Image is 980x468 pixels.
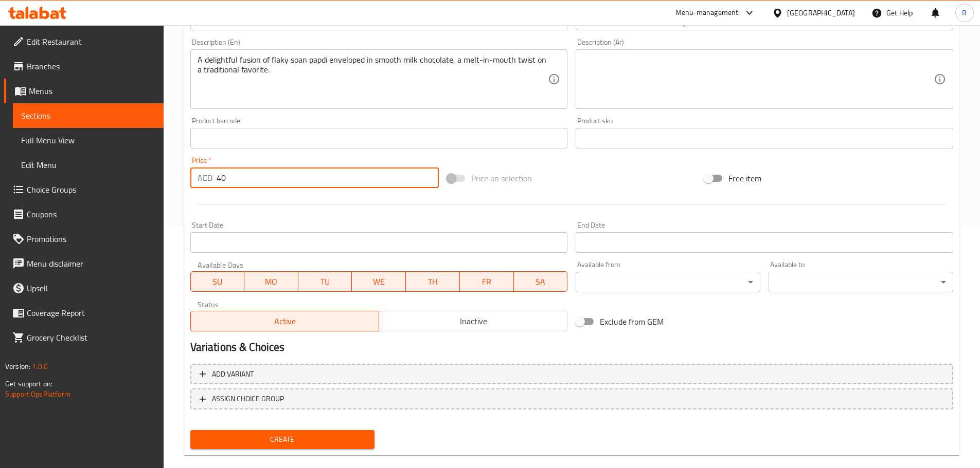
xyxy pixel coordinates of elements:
[576,128,953,148] input: Please enter product sku
[5,377,52,390] span: Get support on:
[5,387,70,401] a: Support.OpsPlatform
[190,388,953,409] button: ASSIGN CHOICE GROUP
[190,430,375,449] button: Create
[410,274,456,289] span: TH
[27,307,155,319] span: Coverage Report
[27,208,155,220] span: Coupons
[4,54,164,79] a: Branches
[21,159,155,171] span: Edit Menu
[600,315,664,328] span: Exclude from GEM
[471,172,532,184] span: Price on selection
[379,311,567,331] button: Inactive
[728,172,761,184] span: Free item
[302,274,348,289] span: TU
[518,274,564,289] span: SA
[29,85,155,97] span: Menus
[190,128,568,148] input: Please enter product barcode
[962,7,967,18] span: R
[13,103,164,128] a: Sections
[27,183,155,196] span: Choice Groups
[4,301,164,325] a: Coverage Report
[5,360,30,373] span: Version:
[352,271,406,292] button: WE
[576,272,760,292] div: ​
[4,202,164,227] a: Coupons
[217,167,439,188] input: Please enter price
[198,55,548,104] textarea: A delightful fusion of flaky soan papdi enveloped in smooth milk chocolate, a melt-in-mouth twist...
[298,271,352,292] button: TU
[787,7,855,18] div: [GEOGRAPHIC_DATA]
[383,314,563,329] span: Inactive
[4,251,164,276] a: Menu disclaimer
[190,311,379,331] button: Active
[212,368,254,381] span: Add variant
[464,274,510,289] span: FR
[212,392,284,405] span: ASSIGN CHOICE GROUP
[13,128,164,153] a: Full Menu View
[460,271,514,292] button: FR
[769,272,953,292] div: ​
[198,172,212,184] p: AED
[190,340,953,355] h2: Variations & Choices
[195,274,241,289] span: SU
[195,314,375,329] span: Active
[27,233,155,245] span: Promotions
[4,227,164,251] a: Promotions
[27,257,155,270] span: Menu disclaimer
[32,360,48,373] span: 1.0.0
[190,364,953,385] button: Add variant
[244,271,298,292] button: MO
[4,276,164,301] a: Upsell
[406,271,460,292] button: TH
[21,134,155,146] span: Full Menu View
[514,271,568,292] button: SA
[27,60,155,72] span: Branches
[4,79,164,103] a: Menus
[4,325,164,350] a: Grocery Checklist
[27,331,155,344] span: Grocery Checklist
[248,274,294,289] span: MO
[4,177,164,202] a: Choice Groups
[4,29,164,54] a: Edit Restaurant
[675,7,739,19] div: Menu-management
[199,433,367,446] span: Create
[356,274,402,289] span: WE
[190,271,245,292] button: SU
[27,282,155,294] span: Upsell
[13,153,164,177] a: Edit Menu
[21,109,155,122] span: Sections
[27,35,155,48] span: Edit Restaurant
